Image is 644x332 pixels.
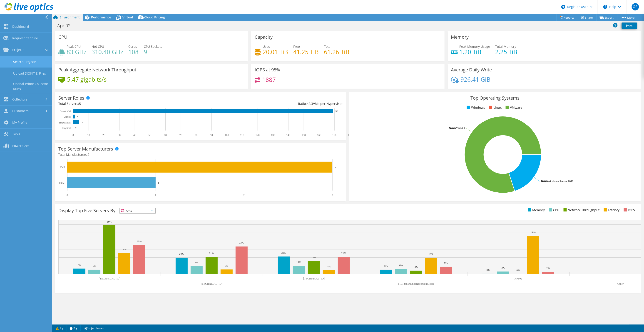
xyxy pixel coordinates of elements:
[92,49,123,54] h4: 310.40 GHz
[531,231,536,234] text: 46%
[255,35,273,40] h3: Capacity
[384,264,388,267] text: 5%
[155,194,156,197] text: 1
[460,44,490,49] span: Peak Memory Usage
[444,262,448,264] text: 9%
[398,282,434,285] text: c101.tapaniundergroundinc.local
[120,208,155,213] span: IOPS
[128,44,137,49] span: Cores
[335,166,336,169] text: 3
[461,77,491,82] h4: 926.41 GiB
[429,253,433,255] text: 19%
[488,105,502,110] li: Linux
[64,115,71,118] text: Virtual
[271,133,275,137] text: 130
[307,101,313,106] span: 42.3
[67,325,81,331] a: 2
[562,208,600,213] li: Network Throughput
[547,267,550,269] text: 2%
[622,23,637,29] a: Print
[293,49,319,54] h4: 41.25 TiB
[58,146,113,151] h3: Top Server Manufacturers
[58,35,67,40] h3: CPU
[80,325,107,331] a: Project Notes
[332,133,336,137] text: 170
[243,194,245,197] text: 2
[102,133,105,137] text: 20
[82,121,83,123] text: 4
[210,133,213,137] text: 90
[72,133,74,137] text: 0
[548,208,559,213] li: CPU
[201,282,223,285] text: [TECHNICAL_ID]
[118,133,121,137] text: 30
[93,264,96,267] text: 5%
[449,126,456,130] tspan: 80.0%
[341,252,346,254] text: 21%
[303,277,325,280] text: [TECHNICAL_ID]
[556,14,578,21] a: Reports
[149,133,151,137] text: 50
[517,269,520,272] text: 0%
[55,23,77,28] h1: App02
[502,266,505,269] text: 3%
[87,133,90,137] text: 10
[332,194,333,197] text: 3
[456,126,465,130] tspan: ESXi 6.5
[399,264,403,267] text: 6%
[617,282,624,285] text: Other
[133,133,136,137] text: 40
[623,208,635,213] li: IOPS
[302,133,306,137] text: 150
[60,166,65,169] text: Dell
[209,252,214,254] text: 21%
[487,269,490,271] text: 0%
[324,49,349,54] h4: 61.26 TiB
[505,105,522,110] li: VMware
[263,44,270,49] span: Used
[451,67,492,72] h3: Average Daily Write
[87,152,89,157] span: 2
[60,110,71,113] text: Guest VM
[293,44,300,49] span: Free
[460,49,490,54] h4: 1.20 TiB
[515,277,522,280] text: APP02
[179,133,182,137] text: 70
[179,252,184,255] text: 20%
[53,325,67,331] a: 1
[240,133,244,137] text: 110
[255,67,280,72] h3: IOPS at 95%
[541,179,548,183] tspan: 20.0%
[92,44,104,49] span: Net CPU
[466,105,485,110] li: Windows
[617,14,638,21] a: More
[99,277,120,280] text: [TECHNICAL_ID]
[67,194,68,197] text: 0
[91,15,111,19] span: Performance
[335,110,338,112] text: 169
[225,133,229,137] text: 100
[286,133,290,137] text: 140
[164,133,167,137] text: 60
[58,152,343,157] h4: Total Manufacturers:
[195,261,198,264] text: 9%
[324,44,331,49] span: Total
[122,15,133,19] span: Virtual
[262,77,276,82] h4: 1887
[79,101,81,106] span: 5
[632,3,639,10] span: GS
[77,116,78,118] text: 1
[311,256,316,259] text: 15%
[144,44,162,49] span: CPU Sockets
[256,133,260,137] text: 120
[67,77,107,82] h4: 5.47 gigabits/s
[239,241,244,244] text: 33%
[578,14,597,21] a: Share
[67,44,81,49] span: Peak CPU
[78,263,81,266] text: 7%
[75,127,77,129] text: 0
[263,49,288,54] h4: 20.01 TiB
[60,15,80,19] span: Environment
[451,35,469,40] h3: Memory
[59,181,65,185] text: Other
